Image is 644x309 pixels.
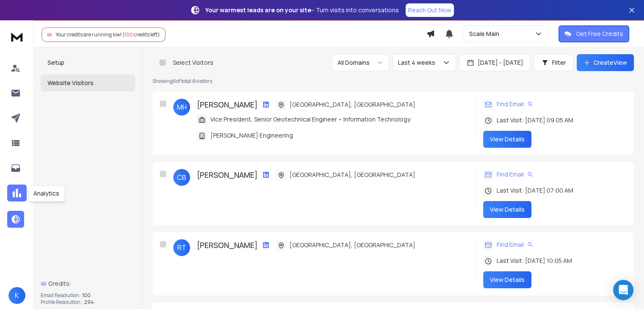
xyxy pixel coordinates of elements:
div: Find Email [483,169,533,180]
p: – Turn visits into conversations [205,6,399,14]
div: Find Email [483,99,533,110]
span: Vice President, Senior Geotechnical Engineer • Information Technology [210,115,410,124]
p: Scale Main [469,30,503,38]
button: Last 4 weeks [392,54,456,71]
button: K [8,287,25,304]
p: Showing 6 of total 6 visitors [152,78,634,85]
span: ( credits left) [122,31,160,38]
p: Last 4 weeks [398,58,439,67]
button: [DATE] - [DATE] [459,54,531,71]
button: View Details [483,131,531,148]
span: Your credits are running low! [55,31,122,38]
h3: [PERSON_NAME] [197,169,257,181]
button: Setup [41,54,135,71]
p: Select Visitors [173,58,213,67]
span: CB [173,169,190,186]
div: Find Email [483,239,533,250]
div: Open Intercom Messenger [613,280,633,300]
img: logo [8,29,25,44]
span: [PERSON_NAME] Engineering [210,131,293,140]
button: View Details [483,271,531,288]
button: View Details [483,201,531,218]
span: [GEOGRAPHIC_DATA], [GEOGRAPHIC_DATA] [290,100,415,109]
button: CreateView [577,54,634,71]
span: RT [173,239,190,256]
p: Email Resolution: [41,292,80,299]
h3: [PERSON_NAME] [197,239,257,251]
div: Analytics [28,185,65,201]
p: Reach Out Now [408,6,451,14]
span: [GEOGRAPHIC_DATA], [GEOGRAPHIC_DATA] [290,171,415,179]
button: Website Visitors [41,74,135,91]
span: Last Visit: [DATE] 09:05 AM [497,116,573,124]
p: Get Free Credits [576,30,623,38]
h3: [PERSON_NAME] [197,99,257,110]
button: Filter [534,54,573,71]
span: Last Visit: [DATE] 07:00 AM [497,186,573,195]
span: Credits: [48,279,72,288]
span: 100 [124,31,133,38]
span: 100 [82,292,91,299]
button: Get Free Credits [558,25,629,42]
span: Last Visit: [DATE] 10:05 AM [497,257,572,265]
span: [GEOGRAPHIC_DATA], [GEOGRAPHIC_DATA] [290,241,415,249]
span: MH [173,99,190,116]
p: Profile Resolution : [41,299,83,306]
a: Credits: [41,275,135,292]
a: Reach Out Now [406,3,454,17]
strong: Your warmest leads are on your site [205,6,311,14]
span: 294 [84,299,94,306]
button: All Domains [332,54,389,71]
